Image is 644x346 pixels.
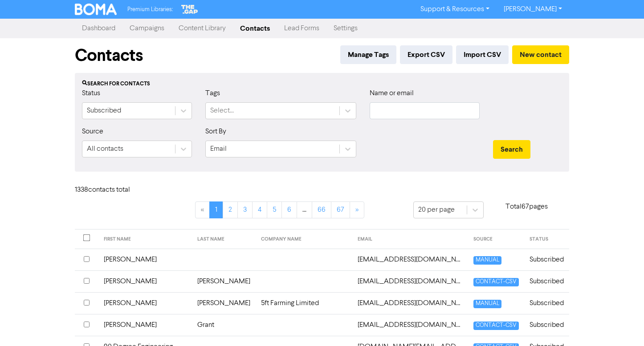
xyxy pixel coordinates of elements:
th: STATUS [524,229,569,249]
button: Import CSV [456,45,509,64]
a: Content Library [171,20,233,37]
a: Page 3 [237,201,253,218]
a: Page 67 [331,201,350,218]
td: 8mcmillanave@gmail.com [352,314,468,336]
div: All contacts [87,144,123,154]
span: MANUAL [473,256,501,265]
a: Campaigns [122,20,171,37]
td: 32kaipokemp@gmail.com [352,270,468,292]
a: Dashboard [75,20,122,37]
label: Status [82,88,100,99]
span: MANUAL [473,300,501,308]
div: Subscribed [87,105,121,116]
a: Page 6 [281,201,297,218]
a: Settings [326,20,365,37]
div: 20 per page [418,205,455,215]
td: [PERSON_NAME] [98,314,192,336]
th: LAST NAME [192,229,256,249]
th: EMAIL [352,229,468,249]
td: [PERSON_NAME] [98,249,192,270]
td: [PERSON_NAME] [98,292,192,314]
div: Select... [210,105,234,116]
h1: Contacts [75,45,143,66]
div: Email [210,144,227,154]
td: Subscribed [524,270,569,292]
td: 1codebuilding@gmail.com [352,249,468,270]
h6: 1338 contact s total [75,186,146,194]
th: COMPANY NAME [256,229,352,249]
div: Search for contacts [82,80,562,88]
td: 5ft Farming Limited [256,292,352,314]
a: [PERSON_NAME] [497,2,569,16]
a: Page 1 is your current page [209,201,223,218]
td: Subscribed [524,249,569,270]
iframe: Chat Widget [599,303,644,346]
a: Lead Forms [277,20,326,37]
td: Subscribed [524,292,569,314]
td: [PERSON_NAME] [192,292,256,314]
td: 5ftfarmerofficial@gmail.com [352,292,468,314]
button: New contact [512,45,569,64]
p: Total 67 pages [484,201,569,212]
a: Page 66 [312,201,331,218]
span: Premium Libraries: [127,7,173,12]
a: Page 5 [267,201,282,218]
th: FIRST NAME [98,229,192,249]
span: CONTACT-CSV [473,278,519,286]
a: Support & Resources [413,2,497,16]
td: [PERSON_NAME] [192,270,256,292]
button: Manage Tags [340,45,396,64]
a: Page 2 [223,201,238,218]
a: Contacts [233,20,277,37]
img: The Gap [180,4,200,15]
td: [PERSON_NAME] [98,270,192,292]
td: Grant [192,314,256,336]
label: Source [82,126,103,137]
button: Export CSV [400,45,452,64]
a: Page 4 [252,201,267,218]
span: CONTACT-CSV [473,322,519,330]
label: Sort By [205,126,226,137]
th: SOURCE [468,229,524,249]
td: Subscribed [524,314,569,336]
label: Name or email [370,88,414,99]
img: BOMA Logo [75,4,117,15]
a: » [350,201,364,218]
label: Tags [205,88,220,99]
button: Search [493,140,530,159]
